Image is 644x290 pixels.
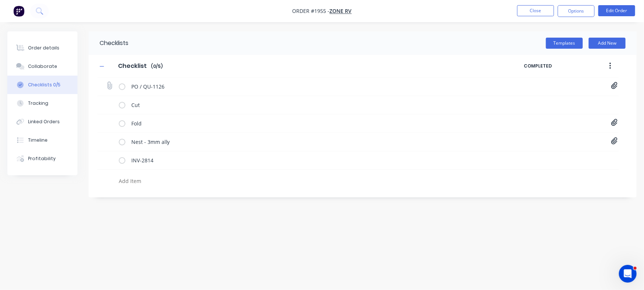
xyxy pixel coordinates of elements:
[7,149,77,168] button: Profitability
[28,100,48,107] div: Tracking
[7,94,77,113] button: Tracking
[13,6,24,17] img: Factory
[7,76,77,94] button: Checklists 0/5
[28,45,59,51] div: Order details
[589,38,626,49] button: Add New
[7,113,77,131] button: Linked Orders
[28,155,56,162] div: Profitability
[7,39,77,57] button: Order details
[128,118,491,129] textarea: Fold
[128,81,491,92] textarea: PO / QU-1126
[546,38,583,49] button: Templates
[7,131,77,149] button: Timeline
[128,137,491,147] textarea: Nest - 3mm ally
[330,8,352,15] a: Zone RV
[151,63,163,70] span: ( 0 / 5 )
[28,118,60,125] div: Linked Orders
[28,137,48,144] div: Timeline
[517,5,554,16] button: Close
[598,5,635,16] button: Edit Order
[558,5,595,17] button: Options
[114,61,151,72] input: Enter Checklist name
[524,63,587,69] span: COMPLETED
[128,100,491,110] textarea: Cut
[28,82,60,88] div: Checklists 0/5
[7,57,77,76] button: Collaborate
[89,31,128,55] div: Checklists
[292,8,330,15] span: Order #1955 -
[128,155,491,166] textarea: INV-2814
[619,265,637,283] iframe: Intercom live chat
[28,63,57,70] div: Collaborate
